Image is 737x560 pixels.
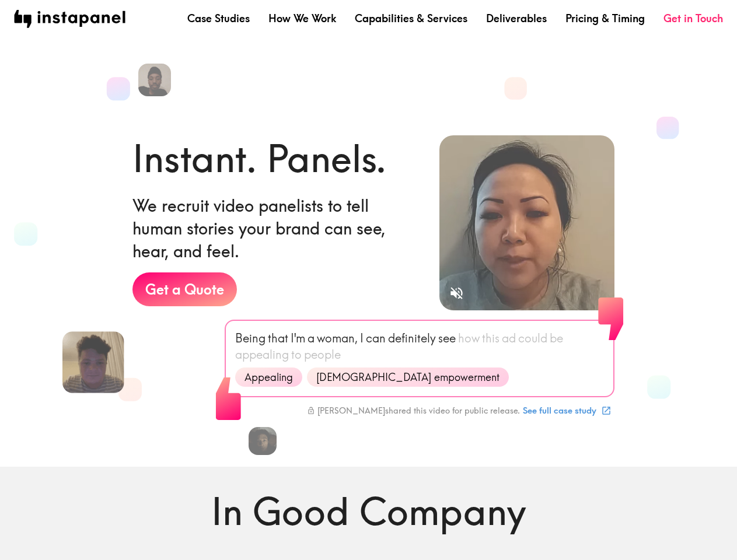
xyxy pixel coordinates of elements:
[317,330,358,346] span: woman,
[304,346,341,363] span: people
[360,330,364,346] span: I
[438,330,456,346] span: see
[458,330,480,346] span: how
[235,330,266,346] span: Being
[307,405,520,416] div: [PERSON_NAME] shared this video for public release.
[138,64,171,96] img: Devon
[518,330,547,346] span: could
[62,331,124,393] img: Liam
[663,11,723,26] a: Get in Touch
[550,330,563,346] span: be
[520,401,613,421] a: See full case study
[355,11,467,26] a: Capabilities & Services
[132,194,421,263] h6: We recruit video panelists to tell human stories your brand can see, hear, and feel.
[309,370,507,384] span: [DEMOGRAPHIC_DATA] empowerment
[237,370,300,384] span: Appealing
[444,281,469,306] button: Sound is off
[308,330,315,346] span: a
[14,10,125,28] img: instapanel
[33,485,705,538] h1: In Good Company
[235,346,289,363] span: appealing
[366,330,386,346] span: can
[249,427,277,455] img: Cory
[132,272,237,306] a: Get a Quote
[565,11,645,26] a: Pricing & Timing
[502,330,516,346] span: ad
[268,11,336,26] a: How We Work
[388,330,436,346] span: definitely
[486,11,547,26] a: Deliverables
[482,330,500,346] span: this
[268,330,288,346] span: that
[291,346,302,363] span: to
[132,132,386,185] h1: Instant. Panels.
[291,330,305,346] span: I'm
[187,11,250,26] a: Case Studies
